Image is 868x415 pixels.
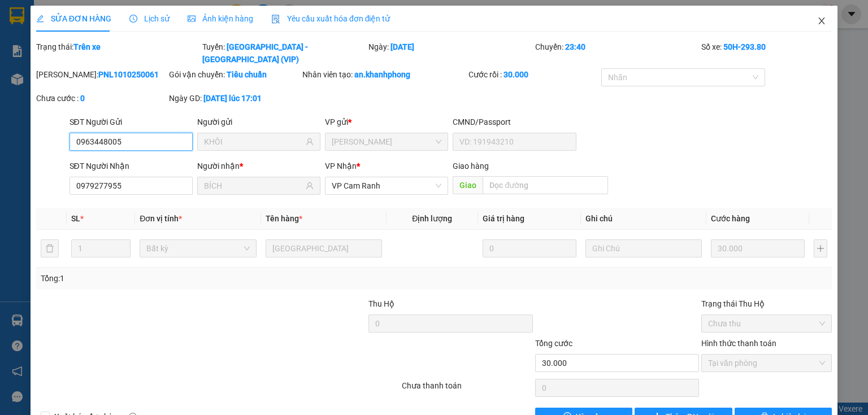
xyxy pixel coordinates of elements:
[367,41,533,65] div: Ngày:
[70,116,193,128] div: SĐT Người Gửi
[197,116,320,128] div: Người gửi
[806,6,837,37] button: Close
[332,177,441,194] span: VP Cam Ranh
[188,14,253,23] span: Ảnh kiện hàng
[227,70,267,79] b: Tiêu chuẩn
[453,133,576,151] input: VD: 191943210
[266,239,382,257] input: VD: Bàn, Ghế
[565,42,585,51] b: 23:40
[814,239,827,257] button: plus
[70,160,193,172] div: SĐT Người Nhận
[332,133,441,150] span: Phạm Ngũ Lão
[701,339,776,348] label: Hình thức thanh toán
[535,339,572,348] span: Tổng cước
[36,92,167,104] div: Chưa cước :
[453,176,483,194] span: Giao
[146,240,249,257] span: Bất kỳ
[266,214,302,223] span: Tên hàng
[80,94,85,103] b: 0
[73,42,101,51] b: Trên xe
[453,116,576,128] div: CMND/Passport
[71,214,80,223] span: SL
[585,239,702,257] input: Ghi Chú
[483,214,524,223] span: Giá trị hàng
[504,70,528,79] b: 30.000
[325,161,357,171] span: VP Nhận
[711,214,750,223] span: Cước hàng
[302,68,466,81] div: Nhân viên tạo:
[41,239,59,257] button: delete
[271,14,390,23] span: Yêu cầu xuất hóa đơn điện tử
[98,70,159,79] b: PNL1010250061
[140,214,182,223] span: Đơn vị tính
[271,15,280,24] img: icon
[701,298,832,310] div: Trạng thái Thu Hộ
[354,70,410,79] b: an.khanhphong
[197,160,320,172] div: Người nhận
[368,299,394,308] span: Thu Hộ
[468,68,599,81] div: Cước rồi :
[711,239,805,257] input: 0
[129,15,137,23] span: clock-circle
[169,68,300,81] div: Gói vận chuyển:
[390,42,414,51] b: [DATE]
[36,15,44,23] span: edit
[534,41,700,65] div: Chuyến:
[204,136,303,148] input: Tên người gửi
[412,214,452,223] span: Định lượng
[401,379,533,399] div: Chưa thanh toán
[325,116,448,128] div: VP gửi
[204,180,303,192] input: Tên người nhận
[723,42,766,51] b: 50H-293.80
[700,41,833,65] div: Số xe:
[35,41,201,65] div: Trạng thái:
[453,161,489,171] span: Giao hàng
[36,68,167,81] div: [PERSON_NAME]:
[483,176,608,194] input: Dọc đường
[129,14,170,23] span: Lịch sử
[306,138,314,146] span: user
[581,208,706,230] th: Ghi chú
[41,272,336,285] div: Tổng: 1
[203,94,262,103] b: [DATE] lúc 17:01
[817,16,826,25] span: close
[188,15,196,23] span: picture
[483,239,576,257] input: 0
[201,41,367,65] div: Tuyến:
[708,355,825,372] span: Tại văn phòng
[169,92,300,104] div: Ngày GD:
[202,42,308,64] b: [GEOGRAPHIC_DATA] - [GEOGRAPHIC_DATA] (VIP)
[36,14,111,23] span: SỬA ĐƠN HÀNG
[306,182,314,190] span: user
[708,315,825,332] span: Chưa thu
